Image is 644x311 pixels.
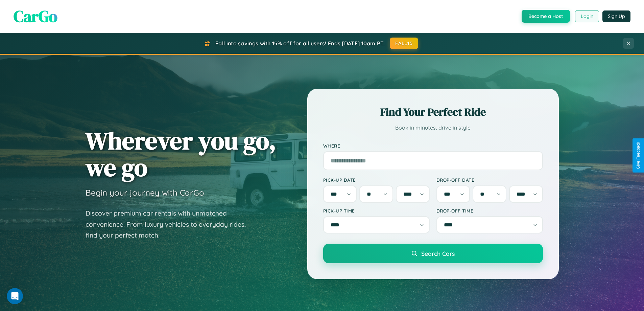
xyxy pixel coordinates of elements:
p: Book in minutes, drive in style [323,123,543,133]
h2: Find Your Perfect Ride [323,105,543,119]
div: Give Feedback [636,142,641,169]
h3: Begin your journey with CarGo [86,187,204,198]
button: Become a Host [522,10,570,23]
span: CarGo [14,5,57,27]
span: Fall into savings with 15% off for all users! Ends [DATE] 10am PT. [215,40,385,47]
button: FALL15 [390,38,418,49]
label: Drop-off Time [436,208,543,214]
button: Sign Up [602,10,630,22]
label: Pick-up Date [323,177,430,183]
label: Where [323,143,543,149]
label: Drop-off Date [436,177,543,183]
span: Search Cars [421,250,455,257]
h1: Wherever you go, we go [86,127,276,181]
label: Pick-up Time [323,208,430,214]
p: Discover premium car rentals with unmatched convenience. From luxury vehicles to everyday rides, ... [86,208,255,241]
button: Login [575,10,599,22]
iframe: Intercom live chat [7,288,23,304]
button: Search Cars [323,244,543,263]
